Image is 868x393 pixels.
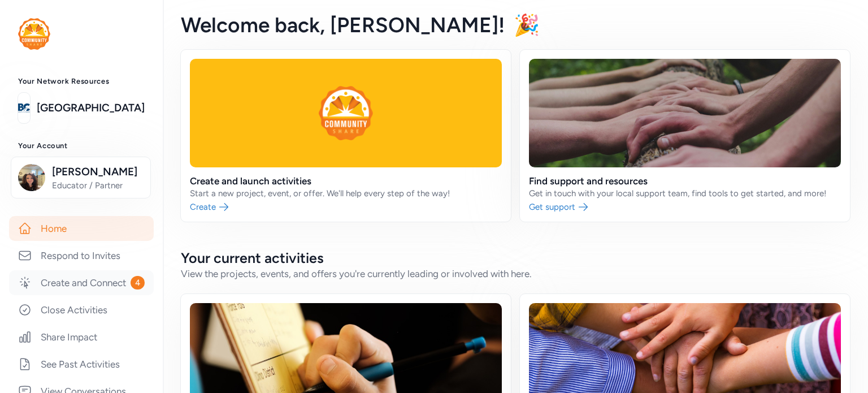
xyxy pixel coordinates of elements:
a: Home [9,216,154,241]
span: Welcome back , [PERSON_NAME]! [181,12,505,37]
h3: Your Network Resources [18,77,145,86]
img: logo [18,96,30,120]
a: [GEOGRAPHIC_DATA] [37,100,145,116]
a: See Past Activities [9,352,154,377]
div: View the projects, events, and offers you're currently leading or involved with here. [181,267,850,280]
a: Respond to Invites [9,243,154,268]
a: Create and Connect4 [9,270,154,295]
img: logo [18,18,50,50]
a: Close Activities [9,297,154,322]
span: 4 [131,276,145,290]
span: Educator / Partner [52,180,144,191]
button: [PERSON_NAME]Educator / Partner [11,157,151,198]
h3: Your Account [18,141,145,150]
a: Share Impact [9,325,154,349]
h2: Your current activities [181,249,850,267]
span: [PERSON_NAME] [52,164,144,180]
span: 🎉 [514,12,540,37]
